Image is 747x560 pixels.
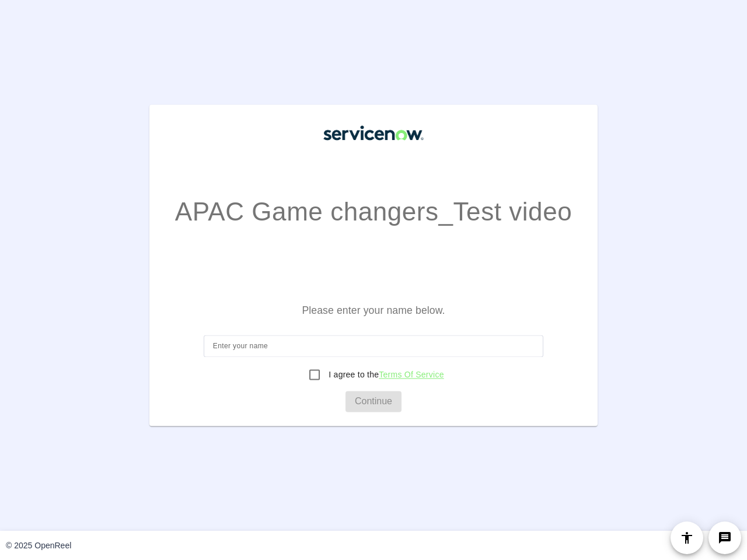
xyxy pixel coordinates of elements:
div: © 2025 OpenReel [6,540,71,552]
a: Terms Of Service [379,370,444,380]
mat-icon: message [718,531,732,545]
img: company-logo [315,116,432,149]
label: I agree to the [326,369,444,381]
mat-icon: accessibility [680,531,694,545]
p: Please enter your name below. [194,297,553,325]
input: Enter your name [213,339,534,353]
p: APAC Game changers_Test video [175,193,572,232]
